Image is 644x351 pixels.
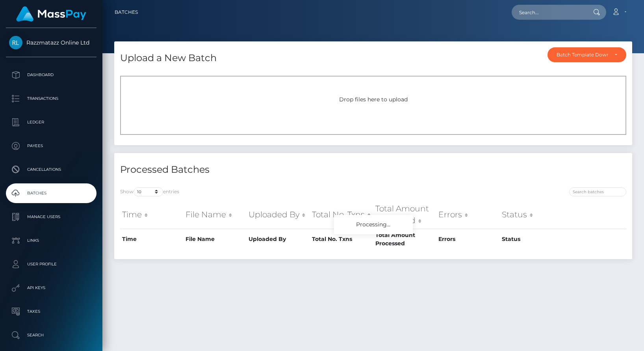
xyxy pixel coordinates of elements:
th: Total No. Txns [310,201,373,229]
img: Razzmatazz Online Ltd [9,36,22,49]
p: Manage Users [9,211,93,223]
h4: Upload a New Batch [120,51,217,65]
th: Uploaded By [247,229,310,250]
p: User Profile [9,258,93,270]
th: Time [120,201,184,229]
p: Links [9,235,93,246]
p: Dashboard [9,69,93,81]
th: Uploaded By [247,201,310,229]
p: API Keys [9,282,93,294]
th: Total Amount Processed [373,229,437,250]
a: Taxes [6,302,97,321]
p: Cancellations [9,164,93,175]
p: Taxes [9,306,93,317]
label: Show entries [120,187,179,196]
a: Payees [6,136,97,156]
a: Batches [6,183,97,203]
th: Errors [436,229,500,250]
a: API Keys [6,278,97,298]
img: MassPay Logo [16,6,86,22]
a: Manage Users [6,207,97,227]
th: Status [500,229,563,250]
a: Ledger [6,112,97,132]
span: Drop files here to upload [339,96,408,103]
p: Payees [9,140,93,152]
input: Search... [512,5,586,20]
input: Search batches [569,187,626,196]
th: Time [120,229,184,250]
th: File Name [184,201,247,229]
span: Razzmatazz Online Ltd [6,39,97,46]
th: Errors [436,201,500,229]
a: Cancellations [6,160,97,179]
button: Batch Template Download [547,47,626,62]
div: Processing... [334,215,413,234]
th: Total Amount Processed [373,201,437,229]
a: Links [6,231,97,250]
a: User Profile [6,254,97,274]
div: Batch Template Download [557,52,608,58]
th: Status [500,201,563,229]
a: Search [6,325,97,345]
a: Transactions [6,89,97,108]
h4: Processed Batches [120,163,367,177]
select: Showentries [134,187,163,196]
p: Transactions [9,93,93,105]
p: Ledger [9,116,93,128]
th: File Name [184,229,247,250]
a: Batches [115,4,138,21]
a: Dashboard [6,65,97,85]
p: Batches [9,187,93,199]
p: Search [9,329,93,341]
th: Total No. Txns [310,229,373,250]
